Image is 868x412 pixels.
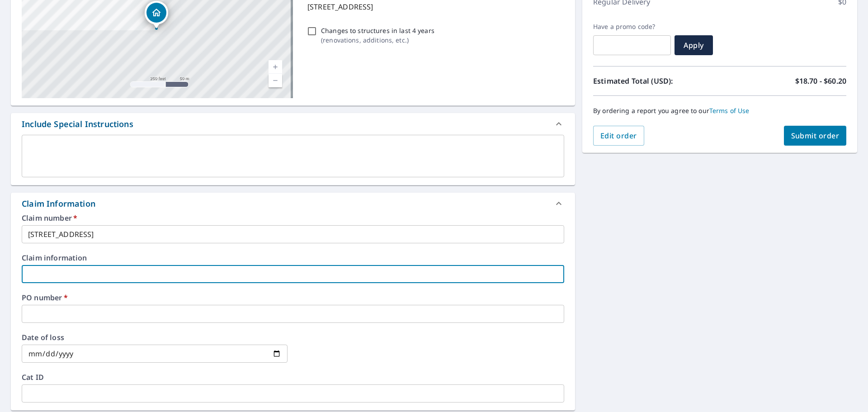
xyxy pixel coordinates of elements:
label: Have a promo code? [593,23,671,31]
label: Date of loss [22,334,288,341]
div: Claim Information [11,193,575,214]
label: Cat ID [22,374,564,381]
label: Claim information [22,254,564,261]
p: $18.70 - $60.20 [795,76,846,86]
a: Terms of Use [709,106,750,115]
span: Apply [682,40,706,50]
div: Claim Information [22,198,95,210]
div: Include Special Instructions [11,113,575,135]
a: Current Level 17, Zoom Out [269,74,282,87]
a: Current Level 17, Zoom In [269,60,282,74]
div: Dropped pin, building 1, Residential property, 1210 W Tyson St Chandler, AZ 85224 [145,1,168,29]
p: [STREET_ADDRESS] [307,1,561,12]
label: PO number [22,294,564,301]
p: By ordering a report you agree to our [593,107,846,115]
span: Submit order [791,131,840,141]
p: Estimated Total (USD): [593,76,720,86]
button: Edit order [593,126,644,146]
p: Changes to structures in last 4 years [321,26,434,35]
p: ( renovations, additions, etc. ) [321,35,434,45]
button: Apply [675,35,713,55]
button: Submit order [784,126,847,146]
label: Claim number [22,214,564,222]
div: Include Special Instructions [22,118,133,130]
span: Edit order [600,131,637,141]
